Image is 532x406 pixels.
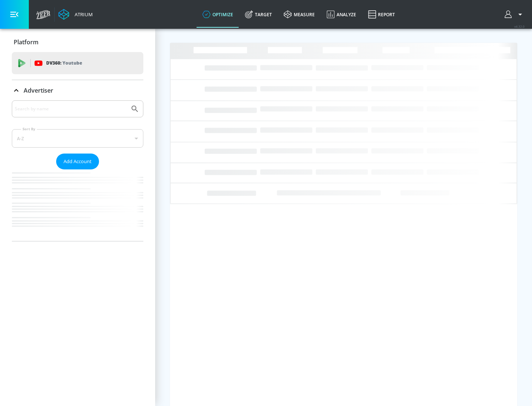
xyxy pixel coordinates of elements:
button: Add Account [56,154,99,169]
span: v 4.32.0 [514,24,525,28]
p: DV360: [46,59,82,67]
span: Add Account [64,157,92,166]
div: Platform [12,32,143,52]
nav: list of Advertiser [12,169,143,241]
div: Advertiser [12,80,143,101]
div: Atrium [72,11,93,18]
p: Advertiser [24,86,53,94]
a: optimize [197,1,239,28]
a: Target [239,1,278,28]
p: Youtube [62,59,82,67]
div: DV360: Youtube [12,52,143,74]
input: Search by name [15,104,127,114]
div: A-Z [12,129,143,148]
a: Analyze [321,1,362,28]
p: Platform [14,38,38,46]
a: Atrium [58,9,93,20]
label: Sort By [21,127,37,131]
a: Report [362,1,401,28]
div: Advertiser [12,100,143,241]
a: measure [278,1,321,28]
